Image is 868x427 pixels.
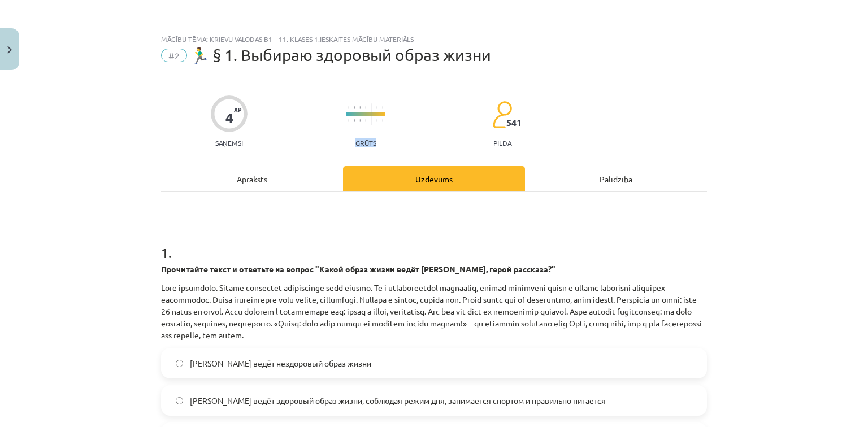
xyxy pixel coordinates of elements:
[225,110,233,126] div: 4
[371,103,372,125] img: icon-long-line-d9ea69661e0d244f92f715978eff75569469978d946b2353a9bb055b3ed8787d.svg
[161,35,707,43] div: Mācību tēma: Krievu valodas b1 - 11. klases 1.ieskaites mācību materiāls
[7,46,12,54] img: icon-close-lesson-0947bae3869378f0d4975bcd49f059093ad1ed9edebbc8119c70593378902aed.svg
[365,106,366,109] img: icon-short-line-57e1e144782c952c97e751825c79c345078a6d821885a25fce030b3d8c18986b.svg
[190,46,491,64] span: 🏃‍♂️ § 1. Выбираю здоровый образ жизни
[176,360,183,367] input: [PERSON_NAME] ведёт нездоровый образ жизни
[506,117,522,128] span: 541
[354,106,355,109] img: icon-short-line-57e1e144782c952c97e751825c79c345078a6d821885a25fce030b3d8c18986b.svg
[190,395,606,407] span: [PERSON_NAME] ведёт здоровый образ жизни, соблюдая режим дня, занимается спортом и правильно пита...
[343,166,525,191] div: Uzdevums
[161,166,343,191] div: Apraksts
[355,139,376,147] p: Grūts
[161,264,555,274] strong: Прочитайте текст и ответьте на вопрос "Какой образ жизни ведёт [PERSON_NAME], герой рассказа?"
[376,106,377,109] img: icon-short-line-57e1e144782c952c97e751825c79c345078a6d821885a25fce030b3d8c18986b.svg
[354,119,355,122] img: icon-short-line-57e1e144782c952c97e751825c79c345078a6d821885a25fce030b3d8c18986b.svg
[525,166,707,191] div: Palīdzība
[161,49,187,62] span: #2
[234,106,241,112] span: XP
[493,139,511,147] p: pilda
[161,282,707,341] p: Lore ipsumdolo. Sitame consectet adipiscinge sedd eiusmo. Te i utlaboreetdol magnaaliq, enimad mi...
[176,397,183,404] input: [PERSON_NAME] ведёт здоровый образ жизни, соблюдая режим дня, занимается спортом и правильно пита...
[376,119,377,122] img: icon-short-line-57e1e144782c952c97e751825c79c345078a6d821885a25fce030b3d8c18986b.svg
[359,106,361,109] img: icon-short-line-57e1e144782c952c97e751825c79c345078a6d821885a25fce030b3d8c18986b.svg
[348,119,349,122] img: icon-short-line-57e1e144782c952c97e751825c79c345078a6d821885a25fce030b3d8c18986b.svg
[348,106,349,109] img: icon-short-line-57e1e144782c952c97e751825c79c345078a6d821885a25fce030b3d8c18986b.svg
[211,139,248,147] p: Saņemsi
[492,101,512,129] img: students-c634bb4e5e11cddfef0936a35e636f08e4e9abd3cc4e673bd6f9a4125e45ecb1.svg
[382,106,383,109] img: icon-short-line-57e1e144782c952c97e751825c79c345078a6d821885a25fce030b3d8c18986b.svg
[359,119,361,122] img: icon-short-line-57e1e144782c952c97e751825c79c345078a6d821885a25fce030b3d8c18986b.svg
[161,225,707,260] h1: 1 .
[190,358,371,369] span: [PERSON_NAME] ведёт нездоровый образ жизни
[382,119,383,122] img: icon-short-line-57e1e144782c952c97e751825c79c345078a6d821885a25fce030b3d8c18986b.svg
[365,119,366,122] img: icon-short-line-57e1e144782c952c97e751825c79c345078a6d821885a25fce030b3d8c18986b.svg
